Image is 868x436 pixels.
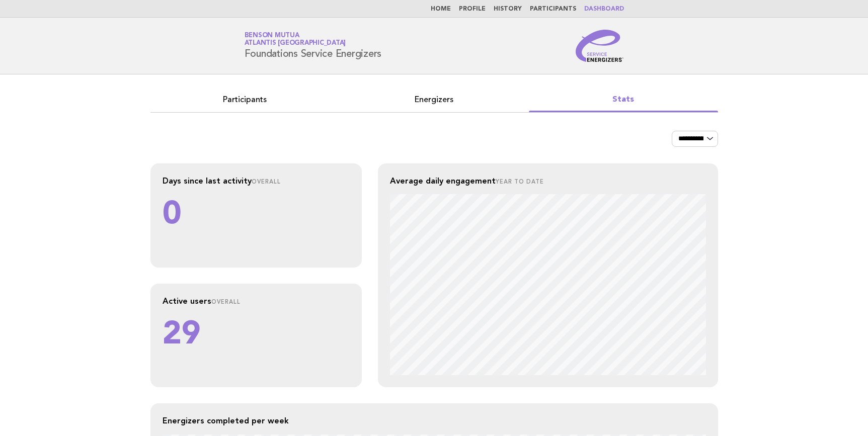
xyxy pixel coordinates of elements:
[390,176,706,186] h2: Average daily engagement
[252,178,281,185] small: Overall
[211,298,241,305] small: Overall
[494,6,522,12] a: History
[340,93,529,107] a: Energizers
[163,194,350,237] p: 0
[245,32,346,46] a: Benson MutuaAtlantis [GEOGRAPHIC_DATA]
[163,176,350,186] h2: Days since last activity
[496,178,544,185] small: Year to date
[163,296,350,306] h2: Active users
[530,6,576,12] a: Participants
[150,93,340,107] a: Participants
[163,314,350,357] p: 29
[163,415,706,426] h2: Energizers completed per week
[576,30,624,62] img: Service Energizers
[584,6,624,12] a: Dashboard
[245,40,346,47] span: Atlantis [GEOGRAPHIC_DATA]
[431,6,451,12] a: Home
[459,6,486,12] a: Profile
[245,33,382,59] h1: Foundations Service Energizers
[529,93,718,107] a: Stats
